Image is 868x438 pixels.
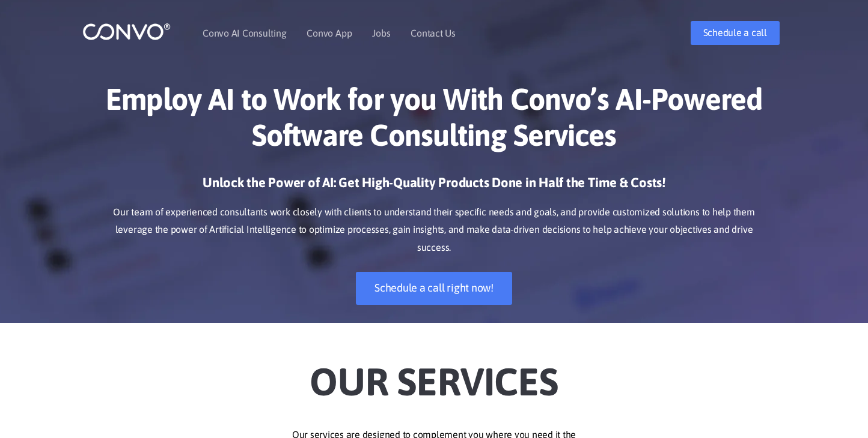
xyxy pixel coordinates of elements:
a: Contact Us [411,28,456,38]
h2: Our Services [100,341,768,408]
p: Our team of experienced consultants work closely with clients to understand their specific needs ... [100,203,768,257]
h3: Unlock the Power of AI: Get High-Quality Products Done in Half the Time & Costs! [100,174,768,200]
img: logo_1.png [82,22,171,41]
a: Convo App [307,28,352,38]
a: Schedule a call right now! [356,272,512,305]
a: Jobs [372,28,390,38]
a: Convo AI Consulting [203,28,286,38]
a: Schedule a call [691,21,780,45]
h1: Employ AI to Work for you With Convo’s AI-Powered Software Consulting Services [100,81,768,162]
